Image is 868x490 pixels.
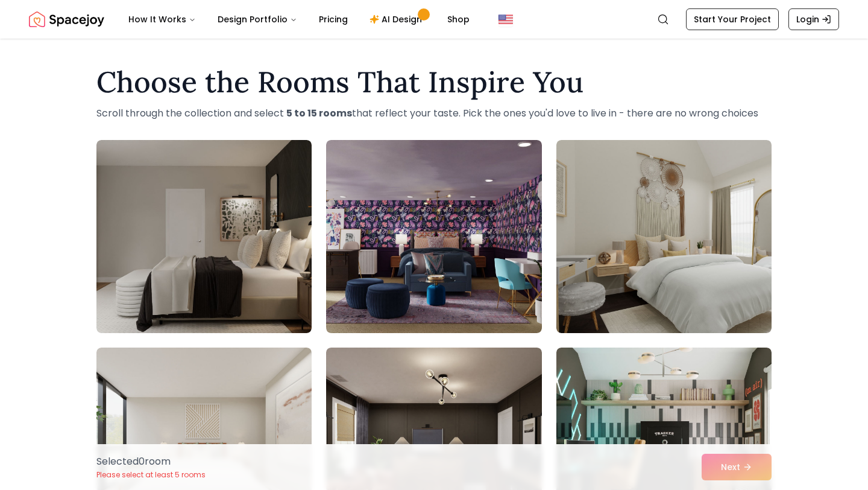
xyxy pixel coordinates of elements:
button: How It Works [119,7,206,31]
a: Login [788,8,839,30]
a: Pricing [309,7,357,31]
img: Room room-3 [556,140,772,333]
nav: Main [119,7,479,31]
img: United States [498,12,513,27]
p: Scroll through the collection and select that reflect your taste. Pick the ones you'd love to liv... [96,106,772,121]
strong: 5 to 15 rooms [286,106,352,120]
p: Selected 0 room [96,454,206,469]
img: Room room-2 [326,140,541,333]
img: Room room-1 [96,140,312,333]
a: Start Your Project [686,8,779,30]
a: Spacejoy [29,7,104,31]
img: Spacejoy Logo [29,7,104,31]
a: AI Design [360,7,435,31]
p: Please select at least 5 rooms [96,470,206,480]
h1: Choose the Rooms That Inspire You [96,68,772,97]
a: Shop [438,7,479,31]
button: Design Portfolio [208,7,307,31]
